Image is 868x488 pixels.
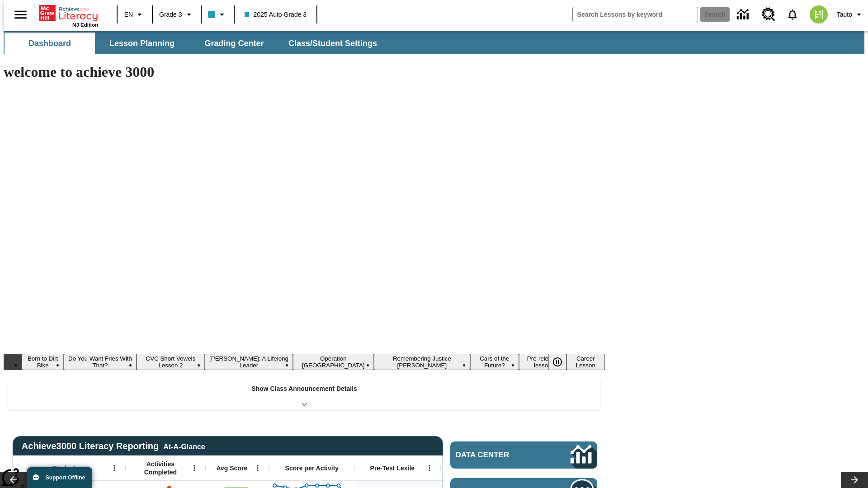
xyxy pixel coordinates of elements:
[163,441,205,451] div: At-A-Glance
[205,354,293,370] button: Slide 4 Dianne Feinstein: A Lifelong Leader
[204,38,264,49] span: Grading Center
[285,464,339,472] span: Score per Activity
[288,38,377,49] span: Class/Student Settings
[156,6,198,23] button: Grade: Grade 3, Select a grade
[450,441,597,469] a: Data Center
[72,22,98,28] span: NJ Edition
[52,464,75,472] span: Student
[293,354,374,370] button: Slide 5 Operation London Bridge
[837,10,852,19] span: Tauto
[137,354,205,370] button: Slide 3 CVC Short Vowels Lesson 2
[109,38,175,49] span: Lesson Planning
[251,461,264,475] button: Open Menu
[39,4,98,22] a: Home
[97,33,187,54] button: Lesson Planning
[519,354,566,370] button: Slide 8 Pre-release lesson
[27,467,92,488] button: Support Offline
[548,354,566,370] button: Pause
[108,461,121,475] button: Open Menu
[573,7,698,22] input: search field
[64,354,136,370] button: Slide 2 Do You Want Fries With That?
[4,64,605,80] h1: welcome to achieve 3000
[4,31,864,54] div: SubNavbar
[804,3,833,26] button: Select a new avatar
[4,33,385,54] div: SubNavbar
[5,33,95,54] button: Dashboard
[370,464,415,472] span: Pre-Test Lexile
[28,38,71,49] span: Dashboard
[833,6,868,23] button: Profile/Settings
[124,10,133,19] span: EN
[281,33,384,54] button: Class/Student Settings
[131,460,190,476] span: Activities Completed
[423,461,436,475] button: Open Menu
[39,3,98,28] div: Home
[841,472,868,488] button: Lesson carousel, Next
[456,450,540,460] span: Data Center
[204,6,231,23] button: Class color is light blue. Change class color
[781,3,804,26] a: Notifications
[756,2,781,27] a: Resource Center, Will open in new tab
[7,1,34,28] button: Open side menu
[251,384,357,394] p: Show Class Announcement Details
[374,354,470,370] button: Slide 6 Remembering Justice O'Connor
[245,10,307,19] span: 2025 Auto Grade 3
[120,6,149,23] button: Language: EN, Select a language
[548,354,576,370] div: Pause
[8,379,600,410] div: Show Class Announcement Details
[159,10,182,19] span: Grade 3
[188,461,201,475] button: Open Menu
[470,354,519,370] button: Slide 7 Cars of the Future?
[216,464,247,472] span: Avg Score
[731,2,756,27] a: Data Center
[22,441,205,451] span: Achieve3000 Literacy Reporting
[189,33,279,54] button: Grading Center
[46,474,85,481] span: Support Offline
[810,5,828,23] img: avatar image
[22,354,64,370] button: Slide 1 Born to Dirt Bike
[566,354,605,370] button: Slide 9 Career Lesson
